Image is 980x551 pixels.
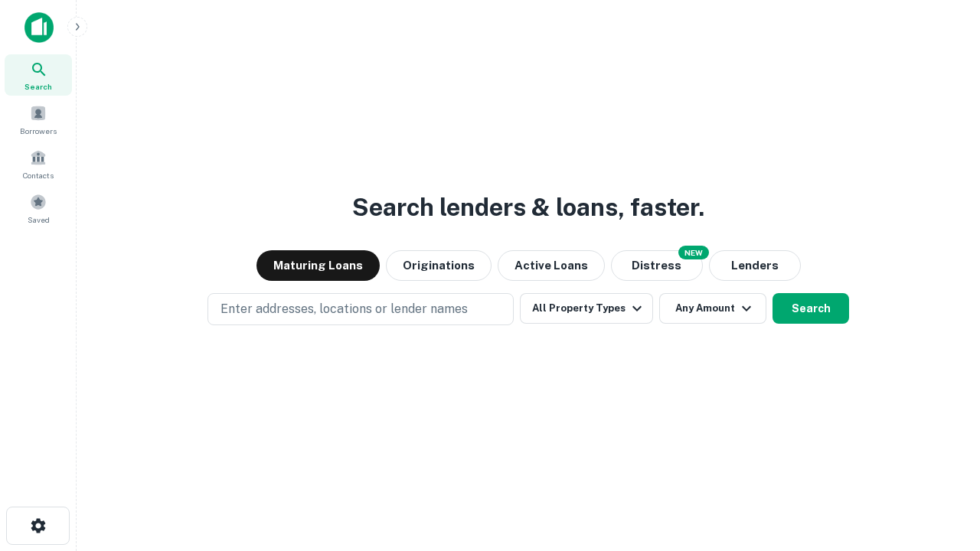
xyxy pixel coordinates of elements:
[256,250,380,281] button: Maturing Loans
[5,99,72,140] a: Borrowers
[5,143,72,184] a: Contacts
[220,300,468,318] p: Enter addresses, locations or lender names
[24,80,52,93] span: Search
[352,189,704,226] h3: Search lenders & loans, faster.
[678,246,709,259] div: NEW
[773,293,849,324] button: Search
[5,187,72,229] a: Saved
[903,429,980,502] iframe: Chat Widget
[659,293,766,324] button: Any Amount
[386,250,492,281] button: Originations
[23,169,54,181] span: Contacts
[5,54,72,96] a: Search
[20,125,57,137] span: Borrowers
[520,293,653,324] button: All Property Types
[207,293,514,325] button: Enter addresses, locations or lender names
[28,214,50,226] span: Saved
[24,12,54,43] img: capitalize-icon.png
[611,250,703,281] button: Search distressed loans with lien and other non-mortgage details.
[709,250,801,281] button: Lenders
[498,250,605,281] button: Active Loans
